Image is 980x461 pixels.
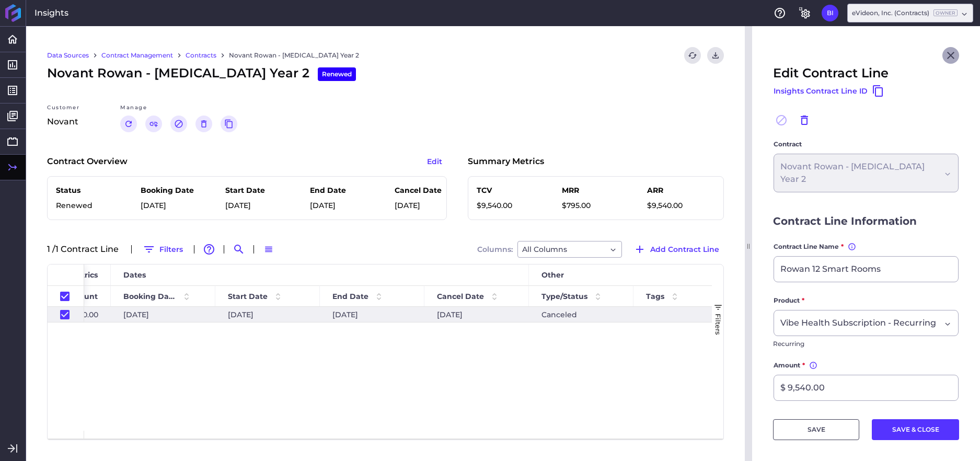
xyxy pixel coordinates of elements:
[47,103,99,116] div: Customer
[774,295,800,306] span: Product
[318,67,356,81] div: Renewed
[310,185,378,196] p: End Date
[933,9,958,16] ins: Owner
[47,245,125,253] div: 1 / 1 Contract Line
[541,292,587,301] span: Type/Status
[684,47,701,64] button: Refresh
[111,307,215,322] div: [DATE]
[47,116,99,128] p: Novant
[629,241,724,258] button: Add Contract Line
[646,292,664,301] span: Tags
[47,155,128,168] p: Contract Overview
[771,5,788,21] button: Help
[141,200,209,211] p: [DATE]
[186,51,216,60] a: Contracts
[529,307,633,322] div: Canceled
[477,185,545,196] p: TCV
[797,5,813,21] button: General Settings
[215,307,320,322] div: [DATE]
[310,200,378,211] p: [DATE]
[47,51,89,60] a: Data Sources
[477,246,513,253] span: Columns:
[522,243,567,256] span: All Columns
[774,375,958,400] input: Enter Amount
[822,5,838,21] button: User Menu
[145,116,162,132] button: Link
[437,292,484,301] span: Cancel Date
[56,200,124,211] p: Renewed
[774,241,839,252] span: Contract Line Name
[170,116,187,132] button: Cancel
[230,241,247,258] button: Search by
[395,200,463,211] p: [DATE]
[647,200,715,211] p: $9,540.00
[120,116,137,132] button: Renew
[796,112,813,129] button: Delete
[332,292,368,301] span: End Date
[774,360,800,371] span: Amount
[123,292,176,301] span: Booking Date
[228,292,268,301] span: Start Date
[225,185,293,196] p: Start Date
[395,185,463,196] p: Cancel Date
[650,244,719,255] span: Add Contract Line
[101,51,173,60] a: Contract Management
[48,307,84,322] div: Press SPACE to deselect this row.
[847,4,973,22] div: Dropdown select
[320,307,424,322] div: [DATE]
[138,241,188,258] button: Filters
[477,200,545,211] p: $9,540.00
[773,419,859,440] button: SAVE
[774,85,868,97] span: Insights Contract Line ID
[773,83,885,99] button: Insights Contract Line ID
[541,270,564,280] span: Other
[780,317,936,329] span: Vibe Health Subscription - Recurring
[714,314,722,335] span: Filters
[707,47,724,64] button: Download
[774,310,959,336] div: Dropdown select
[225,200,293,211] p: [DATE]
[562,185,630,196] p: MRR
[56,185,124,196] p: Status
[647,185,715,196] p: ARR
[872,419,959,440] button: SAVE & CLOSE
[229,51,359,60] a: Novant Rowan - [MEDICAL_DATA] Year 2
[422,153,447,170] button: Edit
[942,47,959,64] button: Close
[562,200,630,211] p: $795.00
[424,307,529,322] div: [DATE]
[773,336,959,348] p: Recurring
[773,213,917,229] span: Contract Line Information
[120,103,237,116] div: Manage
[47,64,356,83] span: Novant Rowan - [MEDICAL_DATA] Year 2
[774,139,802,149] span: Contract
[852,8,958,18] div: eVideon, Inc. (Contracts)
[517,241,622,258] div: Dropdown select
[141,185,209,196] p: Booking Date
[773,64,889,83] span: Edit Contract Line
[195,116,212,132] button: Delete
[468,155,544,168] p: Summary Metrics
[123,270,146,280] span: Dates
[774,257,958,282] input: Name your contract line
